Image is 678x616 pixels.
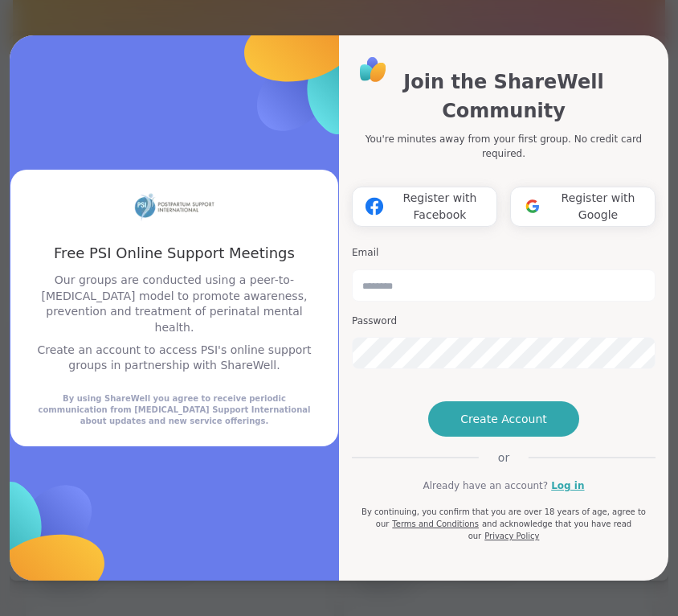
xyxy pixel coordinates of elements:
[30,393,319,427] div: By using ShareWell you agree to receive periodic communication from [MEDICAL_DATA] Support Intern...
[352,187,497,227] button: Register with Facebook
[352,314,656,328] h3: Password
[359,191,390,221] img: ShareWell Logomark
[484,532,539,540] a: Privacy Policy
[548,190,648,224] span: Register with Google
[352,68,656,125] h1: Join the ShareWell Community
[352,132,656,161] p: You're minutes away from your first group. No credit card required.
[352,246,656,260] h3: Email
[30,243,319,263] h3: Free PSI Online Support Meetings
[423,478,548,493] span: Already have an account?
[428,401,579,437] button: Create Account
[390,190,490,224] span: Register with Facebook
[30,343,319,374] p: Create an account to access PSI's online support groups in partnership with ShareWell.
[551,478,584,493] a: Log in
[460,411,547,427] span: Create Account
[517,191,548,221] img: ShareWell Logomark
[134,189,214,224] img: partner logo
[468,519,632,540] span: and acknowledge that you have read our
[392,519,479,528] a: Terms and Conditions
[30,273,319,335] p: Our groups are conducted using a peer-to-[MEDICAL_DATA] model to promote awareness, prevention an...
[361,507,646,528] span: By continuing, you confirm that you are over 18 years of age, agree to our
[355,51,391,88] img: ShareWell Logo
[479,450,529,466] span: or
[510,187,656,227] button: Register with Google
